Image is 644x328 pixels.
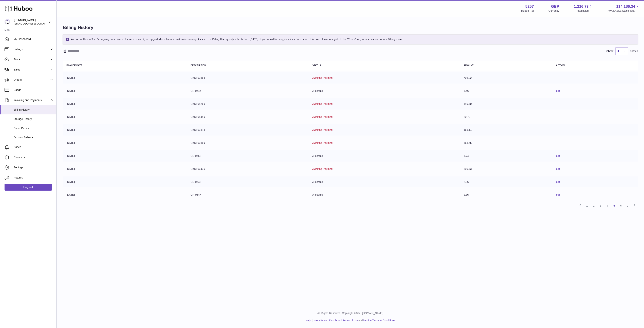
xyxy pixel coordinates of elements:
td: 466.14 [460,124,552,136]
td: UKSI-94445 [187,111,309,123]
div: As part of Huboo Tech's ongoing commitment for improvement, we upgraded our finance system in Jan... [63,34,638,44]
td: 2.36 [460,176,552,188]
span: entries [630,49,638,53]
span: [EMAIL_ADDRESS][DOMAIN_NAME] [14,22,55,25]
span: Allocated [312,180,323,183]
span: Usage [14,88,54,92]
div: [PERSON_NAME] [14,18,48,25]
a: 2 [590,202,597,209]
td: [DATE] [63,189,187,200]
td: [DATE] [63,124,187,136]
span: Stock [14,58,50,61]
strong: Description [191,64,206,67]
strong: Action [556,64,565,67]
td: [DATE] [63,137,187,149]
span: Awaiting Payment [312,102,333,105]
td: [DATE] [63,150,187,162]
td: UKSI-93313 [187,124,309,136]
span: Allocated [312,193,323,196]
span: 1,216.73 [574,4,589,9]
a: pdf [556,180,560,183]
span: Awaiting Payment [312,76,333,79]
span: Total sales [576,9,593,13]
span: Listings [14,48,50,51]
td: CN-0646 [187,85,309,97]
td: [DATE] [63,176,187,188]
span: Allocated [312,89,323,92]
td: [DATE] [63,98,187,110]
a: pdf [556,154,560,157]
img: don@skinsgolf.com [5,19,10,25]
td: [DATE] [63,111,187,123]
td: 140.70 [460,98,552,110]
a: pdf [556,89,560,92]
span: 114,186.34 [616,4,635,9]
td: 563.55 [460,137,552,149]
span: Storage History [14,117,54,121]
span: Allocated [312,154,323,157]
span: Invoicing and Payments [14,98,50,102]
span: Orders [14,78,50,82]
strong: Status [312,64,321,67]
td: CN-0652 [187,150,309,162]
strong: GBP [551,4,559,9]
td: [DATE] [63,85,187,97]
span: Billing History [14,108,54,112]
a: Log out [5,184,52,191]
a: 5 [611,202,618,209]
span: Awaiting Payment [312,115,333,118]
span: Awaiting Payment [312,141,333,144]
span: Returns [14,176,54,179]
span: AVAILABLE Stock Total [608,9,639,13]
td: 800.73 [460,163,552,175]
a: pdf [556,167,560,170]
strong: 8257 [525,4,534,9]
td: 708.92 [460,72,552,84]
div: Huboo Ref [521,9,534,13]
span: Cases [14,145,54,149]
span: Channels [14,156,54,159]
span: My Dashboard [14,37,54,41]
td: 20.70 [460,111,552,123]
td: UKSI-93863 [187,72,309,84]
h1: Billing History [63,25,638,31]
td: [DATE] [63,163,187,175]
a: Website and Dashboard Terms of Use [314,319,358,322]
span: Direct Debits [14,126,54,130]
span: Awaiting Payment [312,128,333,131]
td: CN-0648 [187,176,309,188]
a: Help [305,319,311,322]
span: Awaiting Payment [312,167,333,170]
td: 3.46 [460,85,552,97]
a: Service Terms & Conditions [363,319,395,322]
span: Account Balance [14,136,54,139]
p: All Rights Reserved. Copyright 2025 - [DOMAIN_NAME] [60,311,641,315]
td: 5.74 [460,150,552,162]
a: 3 [597,202,604,209]
a: pdf [556,193,560,196]
strong: Invoice Date [66,64,82,67]
li: and [312,319,395,322]
strong: Amount [464,64,474,67]
a: 7 [624,202,631,209]
a: 1,216.73 Total sales [574,4,593,13]
td: 2.36 [460,189,552,200]
td: CN-0647 [187,189,309,200]
span: Settings [14,166,54,169]
a: 1 [584,202,590,209]
a: 4 [604,202,611,209]
span: Sales [14,68,50,71]
label: Show [606,49,613,53]
td: UKSI-92869 [187,137,309,149]
td: UKSI-92435 [187,163,309,175]
td: UKSI-94266 [187,98,309,110]
a: 6 [618,202,624,209]
div: Currency [549,9,559,13]
a: 114,186.34 AVAILABLE Stock Total [608,4,639,13]
td: [DATE] [63,72,187,84]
